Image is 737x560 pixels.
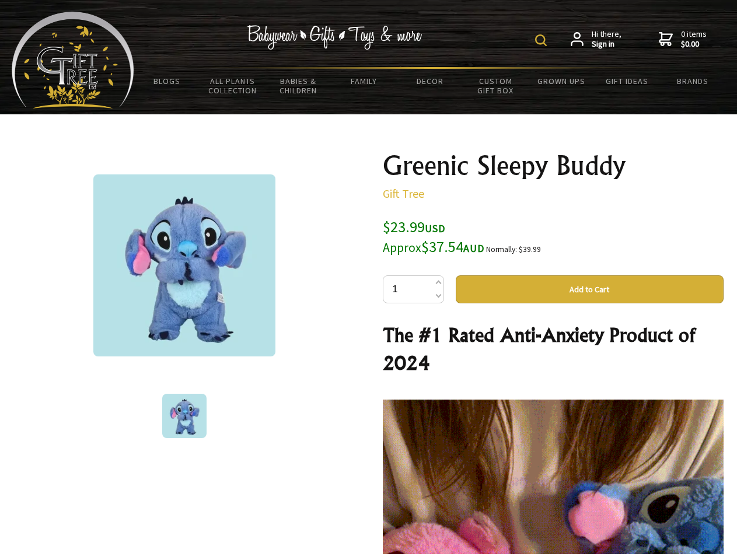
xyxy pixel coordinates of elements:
[681,39,707,50] strong: $0.00
[681,29,707,50] span: 0 items
[134,69,200,93] a: BLOGS
[592,29,621,50] span: Hi there,
[383,217,484,256] span: $23.99 $37.54
[93,174,275,356] img: Greenic Sleepy Buddy
[397,69,463,93] a: Decor
[383,152,724,180] h1: Greenic Sleepy Buddy
[571,29,621,50] a: Hi there,Sign in
[535,34,547,46] img: product search
[383,186,424,201] a: Gift Tree
[463,69,529,103] a: Custom Gift Box
[200,69,266,103] a: All Plants Collection
[383,240,421,256] small: Approx
[660,69,726,93] a: Brands
[592,39,621,50] strong: Sign in
[247,25,422,50] img: Babywear - Gifts - Toys & more
[463,242,484,255] span: AUD
[331,69,397,93] a: Family
[425,222,445,235] span: USD
[266,69,331,103] a: Babies & Children
[383,323,695,374] strong: The #1 Rated Anti-Anxiety Product of 2024
[456,275,724,303] button: Add to Cart
[486,244,541,254] small: Normally: $39.99
[162,394,207,438] img: Greenic Sleepy Buddy
[659,29,707,50] a: 0 items$0.00
[528,69,594,93] a: Grown Ups
[594,69,660,93] a: Gift Ideas
[12,12,134,108] img: Babyware - Gifts - Toys and more...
